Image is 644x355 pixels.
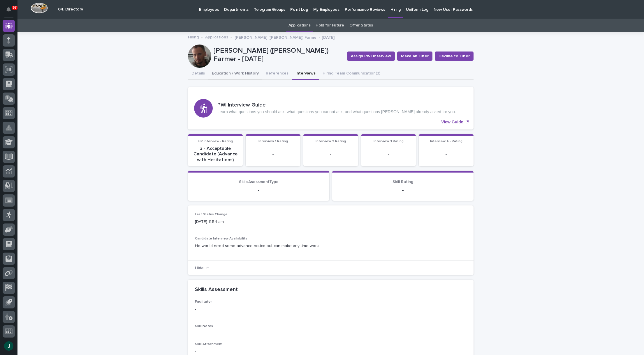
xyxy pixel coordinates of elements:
[195,287,238,293] h2: Skills Assessment
[205,33,228,40] a: Applications
[316,140,346,143] span: Interview 2 Rating
[208,68,262,80] button: Education / Work History
[188,87,474,129] a: View Guide
[374,140,404,143] span: Interview 3 Rating
[188,68,208,80] button: Details
[292,68,319,80] button: Interviews
[401,53,429,59] span: Make an Offer
[307,151,355,157] p: -
[3,3,15,16] button: Notifications
[258,140,288,143] span: Interview 1 Rating
[349,19,373,32] a: Offer Status
[198,140,233,143] span: HR Interview - Rating
[422,151,470,157] p: -
[7,7,15,16] div: Notifications97
[195,306,281,313] p: -
[195,187,322,194] p: -
[191,146,239,163] p: 3 - Acceptable Candidate (Advance with Hesitations)
[195,266,209,270] button: Hide
[13,6,17,10] p: 97
[393,180,413,184] span: Skill Rating
[195,213,228,216] span: Last Status Change
[195,342,223,346] span: Skill Attachment
[249,151,297,157] p: -
[347,52,395,61] button: Assign PWI Interview
[217,102,456,109] h3: PWI Interview Guide
[239,180,279,184] span: SkillsAsessmentType
[441,120,463,125] p: View Guide
[316,19,344,32] a: Hold for Future
[214,47,342,63] p: [PERSON_NAME] ([PERSON_NAME]) Farmer - [DATE]
[58,7,83,12] h2: 04. Directory
[351,53,391,59] span: Assign PWI Interview
[365,151,412,157] p: -
[195,219,281,225] p: [DATE] 11:54 am
[439,53,470,59] span: Decline to Offer
[262,68,292,80] button: References
[217,109,456,114] p: Learn what questions you should ask, what questions you cannot ask, and what questions [PERSON_NA...
[3,340,15,352] button: users-avatar
[188,33,199,40] a: Hiring
[430,140,462,143] span: Interview 4 - Rating
[31,3,48,13] img: Workspace Logo
[195,349,281,355] p: -
[195,243,467,249] p: He would need some advance notice but can make any time work.
[235,34,335,40] p: [PERSON_NAME] ([PERSON_NAME]) Farmer - [DATE]
[195,300,212,303] span: Facilitator
[397,52,432,61] button: Make an Offer
[339,187,467,194] p: -
[195,237,247,240] span: Candidate Interview Availability
[288,19,310,32] a: Applications
[195,324,213,328] span: Skill Notes
[435,52,474,61] button: Decline to Offer
[319,68,384,80] button: Hiring Team Communication (3)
